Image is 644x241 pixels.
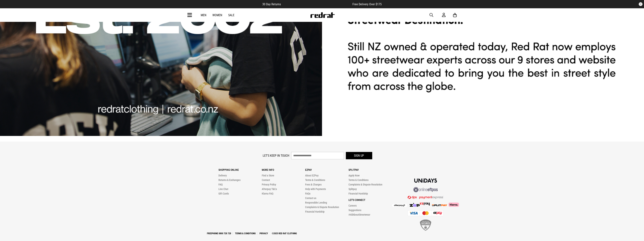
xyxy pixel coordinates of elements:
[305,197,316,200] a: Contact us
[305,192,310,195] a: FAQs
[413,187,438,192] img: online eftpos
[205,232,233,235] a: Freephone 0800 728 728
[262,174,274,177] a: Find a Store
[305,188,326,191] a: Help with Payments
[270,232,298,235] a: ©2025 Red Rat Clothing
[305,168,348,171] p: Ezpay
[392,204,407,207] img: Afterpay
[288,2,345,6] iframe: Customer reviews powered by Trustpilot
[262,192,273,195] a: Klarna FAQ
[218,178,240,182] a: Returns & Exchanges
[432,204,447,206] img: Splitpay
[348,178,368,182] a: Terms & Conditions
[420,203,430,206] img: Splitpay
[262,178,270,182] a: Contact
[234,232,257,235] a: Terms & Conditions
[218,168,262,171] p: Shopping Online
[305,174,319,177] a: About EZPay
[408,210,443,216] img: Cards
[262,188,277,191] a: Afterpay T&Cs
[228,13,234,17] a: Sale
[218,188,228,191] a: Live Chat
[305,201,327,204] a: Responsible Lending
[348,209,361,212] a: Suggestions
[420,220,431,231] img: SSL
[262,183,276,186] a: Privacy Policy
[348,183,382,186] a: Complaints & Dispute Resolution
[414,178,437,183] img: Unidays
[348,174,360,177] a: Apply Now
[263,154,289,157] label: Let's keep in touch
[348,188,357,191] a: Splitpay
[212,13,222,17] a: Women
[218,192,229,195] a: Gift Cards
[348,204,357,207] a: Careers
[408,196,443,199] img: DPS
[258,232,270,235] a: Privacy
[310,12,335,18] img: Redrat logo
[348,213,370,216] a: #AllAboutStreetwear
[348,168,392,171] p: Splitpay
[305,183,322,186] a: Fees & Charges
[348,198,392,201] p: Let's Connect
[447,203,459,207] img: Klarna
[305,178,325,182] a: Terms & Conditions
[262,168,305,171] p: More Info
[305,206,339,209] a: Complaints & Dispute Resolution
[346,152,372,159] button: Sign up
[3,2,14,13] button: Open LiveChat chat widget
[409,203,420,207] img: Zip
[262,2,281,6] span: 30 Day Returns
[218,174,227,177] a: Delivery
[348,192,368,195] a: Financial Hardship
[201,13,206,17] a: Men
[352,2,382,6] span: Free Delivery Over $175
[305,210,325,213] a: Financial Hardship
[218,183,223,186] a: FAQ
